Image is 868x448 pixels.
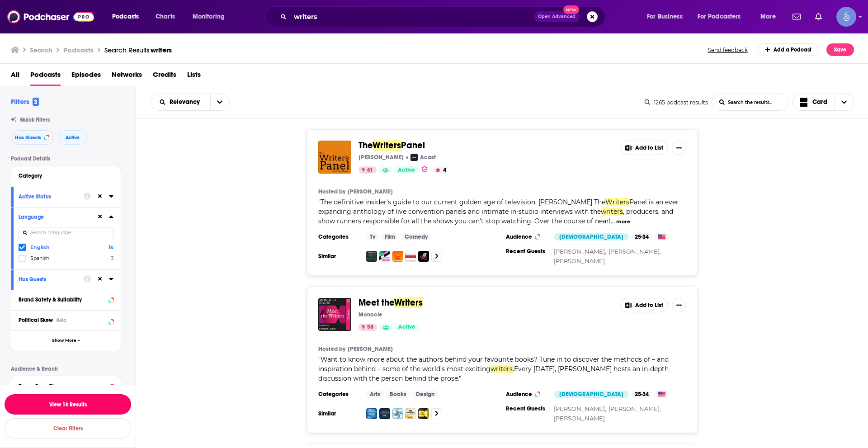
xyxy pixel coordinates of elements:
img: User Profile [836,7,856,27]
a: Film [381,233,399,241]
a: Podcasts [30,67,61,86]
h4: Hosted by [318,188,345,195]
span: 58 [367,323,373,332]
button: Add to List [620,141,668,155]
a: [PERSON_NAME] [554,415,605,422]
span: 3 [33,98,39,106]
p: [PERSON_NAME] [359,154,404,161]
span: Logged in as Spiral5-G1 [836,7,856,27]
div: Power Score™ [19,383,106,389]
h3: Audience [506,233,547,241]
a: Show notifications dropdown [811,9,826,24]
a: All [11,67,19,86]
span: The definitive insider's guide to our current golden age of television, [PERSON_NAME] The [321,198,605,206]
div: Language [19,214,90,220]
img: The Voyager [405,408,416,419]
span: Active [398,166,415,175]
span: Meet the [359,297,394,308]
a: Add a Podcast [758,43,820,56]
span: Writers [605,198,629,206]
a: The Writers Panel [318,141,351,174]
a: Lists [187,67,201,86]
h2: Choose List sort [151,94,230,111]
h3: Recent Guests [506,248,547,255]
input: Search podcasts, credits, & more... [290,9,534,24]
span: New [563,5,580,14]
span: Has Guests [15,135,41,140]
button: open menu [106,9,151,24]
img: The Monocle Quality of Life Conference [379,408,390,419]
button: open menu [186,9,236,24]
a: [PERSON_NAME] [348,345,393,353]
span: English [30,244,50,250]
span: Relevancy [170,99,203,105]
button: Show More Button [672,298,686,312]
span: 1k [108,244,113,250]
div: Brand Safety & Suitability [19,297,106,303]
h3: Similar [318,253,359,260]
button: Category [19,170,113,181]
a: Arts [366,391,384,398]
span: Episodes [71,67,101,86]
img: Podchaser - Follow, Share and Rate Podcasts [7,8,94,25]
div: Category [19,173,108,179]
a: [PERSON_NAME] [348,188,393,195]
img: Scriptnotes Podcast [392,251,403,262]
button: View 1k Results [5,394,131,415]
a: Search Results:writers [104,46,172,54]
p: Podcast Details [11,156,121,162]
button: open menu [692,9,754,24]
img: Meet the Writers [318,298,351,331]
span: Charts [156,10,175,23]
button: open menu [151,99,210,105]
img: verified Badge [421,165,428,173]
a: Write On: A Screenwriting Podcast [366,251,377,262]
span: writers [151,46,172,54]
button: Has Guests [19,274,84,285]
span: Active [66,135,80,140]
div: Search Results: [104,46,172,54]
a: Active [394,166,419,174]
span: Spanish [30,255,49,261]
a: Act Two Podcast [418,251,429,262]
a: [PERSON_NAME], [609,405,661,412]
a: 61 [359,166,377,174]
button: Choose View [792,94,854,111]
div: [DEMOGRAPHIC_DATA] [554,391,629,398]
div: [DEMOGRAPHIC_DATA] [554,233,629,241]
a: Design [412,391,438,398]
img: Asia Pac Unwrapped [366,408,377,419]
span: Panel [401,140,425,151]
span: Card [812,99,827,105]
span: Want to know more about the authors behind your favourite books? Tune in to discover the methods ... [318,355,669,373]
span: writers [601,207,623,216]
button: Send feedback [705,46,750,54]
span: 61 [367,166,373,175]
h3: Similar [318,410,359,417]
span: Open Advanced [538,14,576,19]
a: Networks [112,67,142,86]
img: The Curator [418,408,429,419]
div: 1265 podcast results [645,99,708,106]
span: writers. [491,365,514,373]
button: Show More Button [672,141,686,155]
a: AcastAcast [410,154,436,161]
div: Beta [57,317,66,323]
button: Active Status [19,191,84,202]
div: Search podcasts, credits, & more... [274,6,614,27]
img: Acast [410,154,418,161]
img: On The Page [405,251,416,262]
button: Show More [11,330,121,351]
div: 25-34 [631,391,652,398]
button: more [616,218,630,226]
button: open menu [641,9,694,24]
p: Audience & Reach [11,366,121,372]
button: Has Guests [11,130,54,145]
a: Brand Safety & Suitability [19,294,113,305]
